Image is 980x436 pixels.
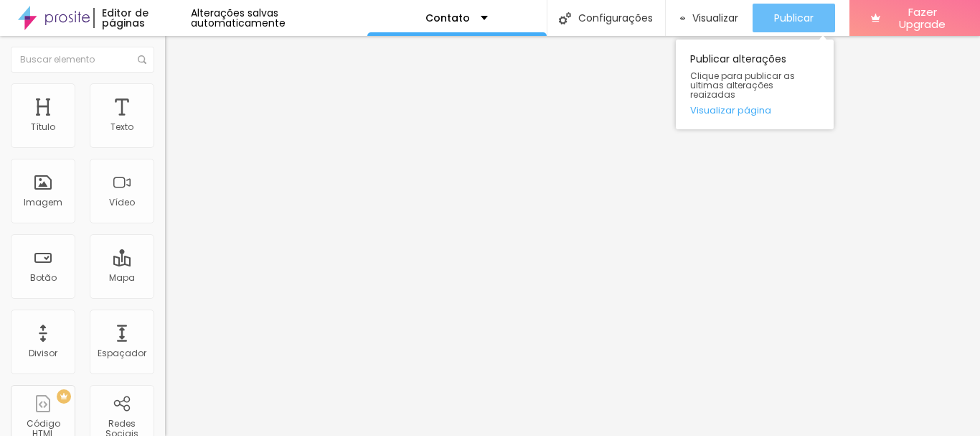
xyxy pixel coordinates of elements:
[680,12,686,24] img: view-1.svg
[109,273,135,283] div: Mapa
[774,12,814,24] span: Publicar
[30,273,57,283] div: Botão
[690,106,819,115] a: Visualizar página
[191,8,367,28] div: Alterações salvas automaticamente
[29,348,57,358] div: Divisor
[110,122,133,132] div: Texto
[753,4,835,32] button: Publicar
[666,4,753,32] button: Visualizar
[109,198,135,208] div: Vídeo
[886,6,958,31] span: Fazer Upgrade
[559,12,571,24] img: Icone
[138,55,146,64] img: Icone
[692,12,738,24] span: Visualizar
[93,8,190,28] div: Editor de páginas
[690,71,819,100] span: Clique para publicar as ultimas alterações reaizadas
[31,122,55,132] div: Título
[425,13,470,23] p: Contato
[24,198,62,208] div: Imagem
[11,47,154,73] input: Buscar elemento
[676,40,834,129] div: Publicar alterações
[98,348,146,358] div: Espaçador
